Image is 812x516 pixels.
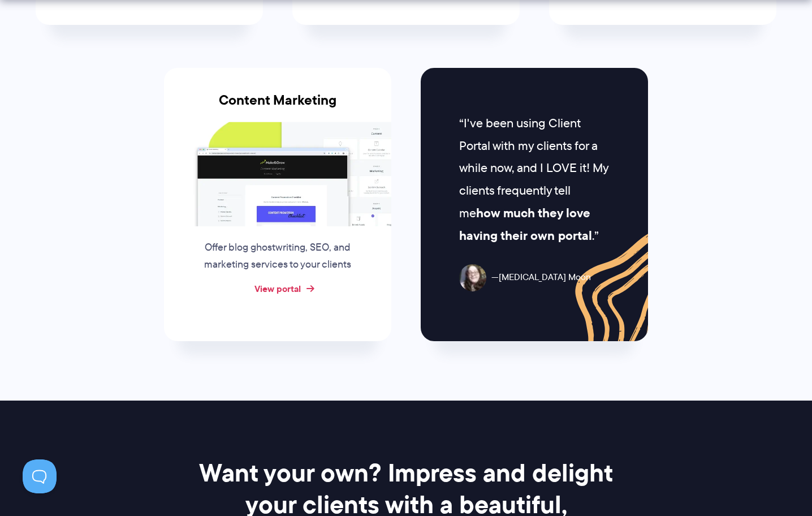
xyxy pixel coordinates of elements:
iframe: Toggle Customer Support [23,459,57,493]
h3: Content Marketing [164,92,391,122]
span: [MEDICAL_DATA] Moon [491,269,591,286]
p: Offer blog ghostwriting, SEO, and marketing services to your clients [192,239,364,273]
p: I've been using Client Portal with my clients for a while now, and I LOVE it! My clients frequent... [459,112,609,247]
a: View portal [254,282,301,295]
strong: how much they love having their own portal [459,204,592,245]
